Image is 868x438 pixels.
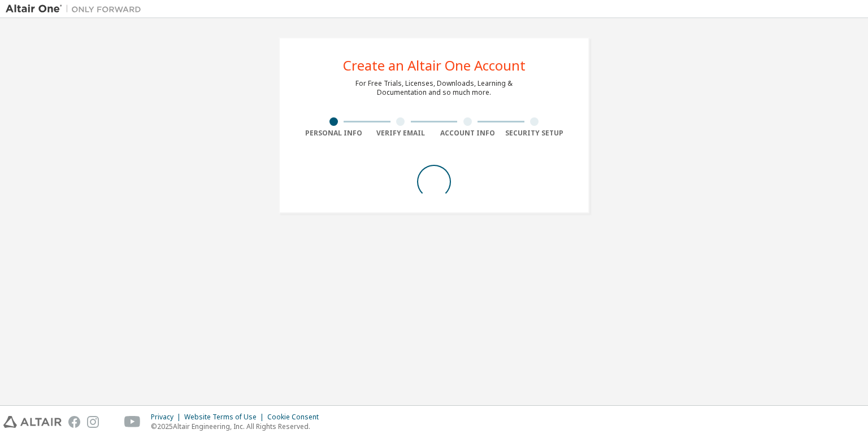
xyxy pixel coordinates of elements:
[6,3,147,15] img: Altair One
[3,416,62,428] img: altair_logo.svg
[355,79,513,97] div: For Free Trials, Licenses, Downloads, Learning & Documentation and so much more.
[68,416,80,428] img: facebook.svg
[343,59,526,72] div: Create an Altair One Account
[151,422,325,431] p: © 2025 Altair Engineering, Inc. All Rights Reserved.
[300,129,367,138] div: Personal Info
[124,416,141,428] img: youtube.svg
[184,413,267,422] div: Website Terms of Use
[434,129,501,138] div: Account Info
[87,416,99,428] img: instagram.svg
[367,129,435,138] div: Verify Email
[267,413,325,422] div: Cookie Consent
[151,413,184,422] div: Privacy
[501,129,568,138] div: Security Setup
